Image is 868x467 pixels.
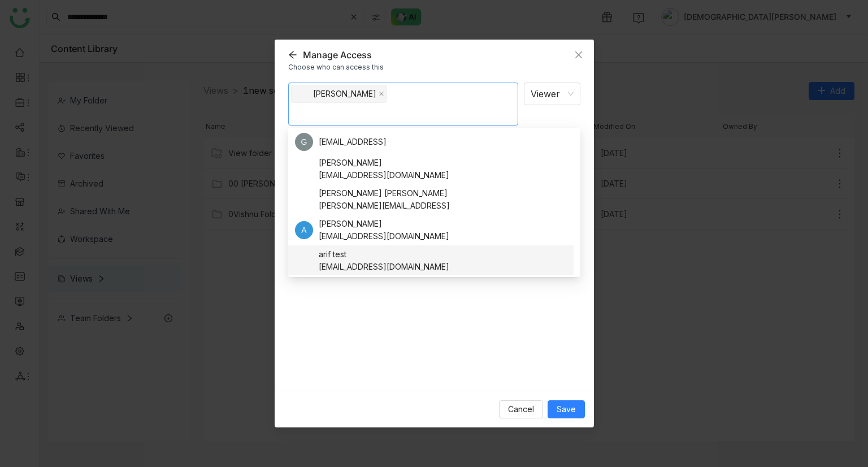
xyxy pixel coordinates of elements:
div: [EMAIL_ADDRESS][DOMAIN_NAME] [319,169,449,181]
div: [EMAIL_ADDRESS] [319,136,387,148]
img: 684be972847de31b02b70467 [296,88,307,100]
div: [PERSON_NAME] [319,218,449,230]
div: Manage Access [303,49,372,61]
div: [EMAIL_ADDRESS][DOMAIN_NAME] [319,230,449,243]
nz-option-item: arif [288,215,574,245]
span: Cancel [508,403,534,416]
div: [PERSON_NAME][EMAIL_ADDRESS] [319,200,450,212]
button: Save [548,400,585,418]
div: [EMAIL_ADDRESS][DOMAIN_NAME] [319,261,449,273]
div: G [295,133,313,151]
nz-select-item: Viewer [531,83,574,105]
div: A [295,221,313,239]
nz-option-item: Anil Reddy Kesireddy [288,184,574,215]
nz-option-item: arif test [288,245,574,276]
button: Close [563,40,594,70]
span: Save [557,403,576,416]
nz-option-item: gayatrir@gtmbuddy.ai [288,130,574,154]
nz-select-item: chiru balaya [291,85,387,103]
div: [PERSON_NAME] [313,85,376,102]
img: 684abccfde261c4b36a4c026 [295,252,313,270]
nz-option-item: aavi aavi [288,154,574,184]
button: Cancel [499,400,543,418]
div: [PERSON_NAME] [319,157,449,169]
img: 684a9b57de261c4b36a3d29f [295,191,313,209]
div: Choose who can access this [288,61,580,73]
div: arif test [319,248,449,261]
div: [PERSON_NAME] [PERSON_NAME] [319,187,450,200]
img: 684fd8469a55a50394c15cc7 [295,160,313,178]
